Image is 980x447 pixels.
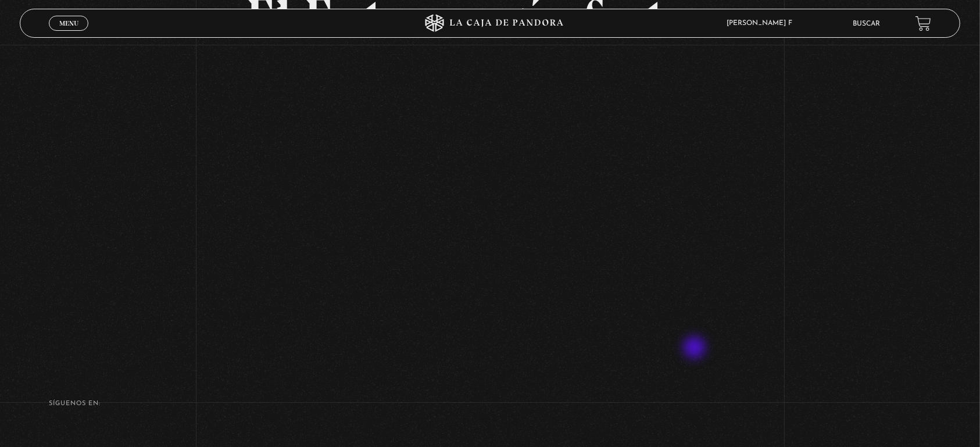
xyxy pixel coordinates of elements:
a: Buscar [853,20,881,27]
a: View your shopping cart [915,16,931,31]
span: [PERSON_NAME] F [721,20,804,27]
iframe: Dailymotion video player – El entorno si Afecta Live (95) [245,62,735,337]
span: Menu [59,20,78,27]
span: Cerrar [55,30,83,38]
h4: SÍguenos en: [49,400,931,407]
